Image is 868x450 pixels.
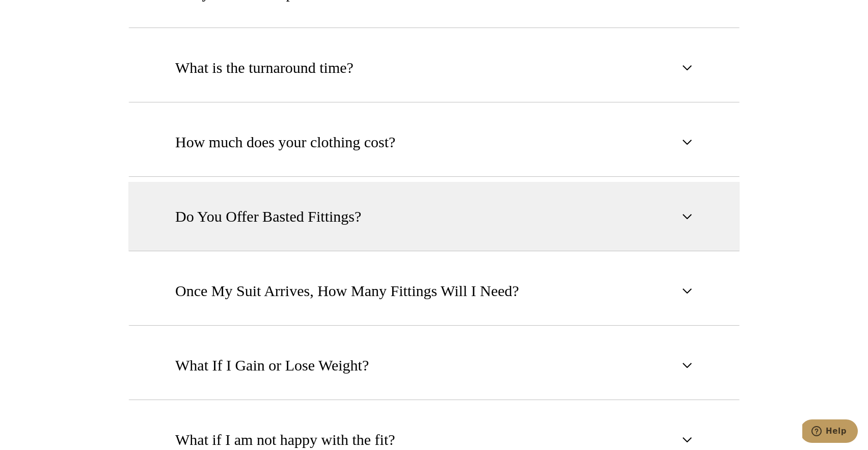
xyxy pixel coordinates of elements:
span: How much does your clothing cost? [175,131,395,153]
span: Once My Suit Arrives, How Many Fittings Will I Need? [175,280,519,302]
button: Once My Suit Arrives, How Many Fittings Will I Need? [128,256,740,326]
iframe: Opens a widget where you can chat to one of our agents [802,419,858,445]
button: Do You Offer Basted Fittings? [128,182,740,251]
button: What If I Gain or Lose Weight? [128,331,740,400]
button: How much does your clothing cost? [128,108,740,177]
span: What If I Gain or Lose Weight? [175,354,369,377]
span: Do You Offer Basted Fittings? [175,205,361,228]
button: What is the turnaround time? [128,33,740,102]
span: What is the turnaround time? [175,57,354,79]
